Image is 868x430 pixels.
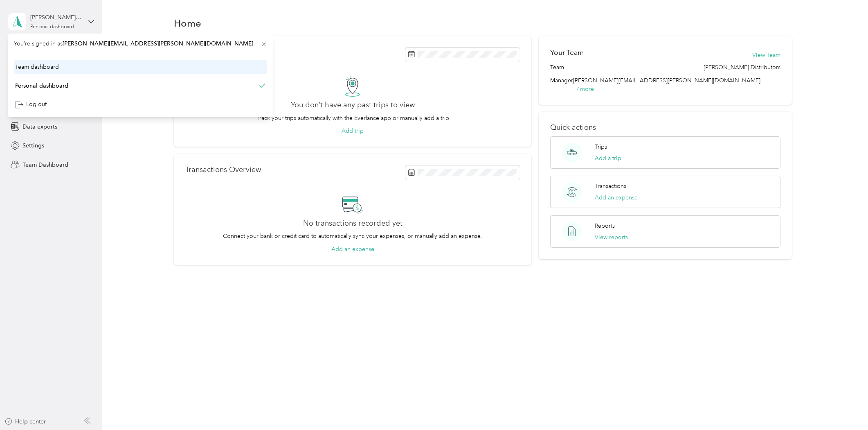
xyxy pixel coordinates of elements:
[15,81,68,90] div: Personal dashboard
[22,122,57,131] span: Data exports
[291,101,415,109] h2: You don’t have any past trips to view
[342,127,364,135] button: Add trip
[303,219,403,228] h2: No transactions recorded yet
[595,193,638,202] button: Add an expense
[595,143,607,151] p: Trips
[223,232,482,240] p: Connect your bank or credit card to automatically sync your expenses, or manually add an expense.
[752,51,780,59] button: View Team
[22,161,68,169] span: Team Dashboard
[550,63,564,72] span: Team
[22,141,44,150] span: Settings
[595,233,628,242] button: View reports
[595,222,615,230] p: Reports
[573,86,594,93] span: + 4 more
[15,100,47,109] div: Log out
[14,39,267,48] span: You’re signed in as
[822,384,868,430] iframe: Everlance-gr Chat Button Frame
[550,76,573,93] span: Manager
[4,417,46,426] button: Help center
[174,19,201,27] h1: Home
[550,123,781,132] p: Quick actions
[704,63,780,72] span: [PERSON_NAME] Distributors
[30,25,74,29] div: Personal dashboard
[550,48,584,58] h2: Your Team
[256,114,449,122] p: Track your trips automatically with the Everlance app or manually add a trip
[331,245,374,253] button: Add an expense
[30,13,81,22] div: [PERSON_NAME][EMAIL_ADDRESS][PERSON_NAME][DOMAIN_NAME]
[63,40,253,47] span: [PERSON_NAME][EMAIL_ADDRESS][PERSON_NAME][DOMAIN_NAME]
[595,182,626,190] p: Transactions
[595,154,621,163] button: Add a trip
[573,77,760,84] span: [PERSON_NAME][EMAIL_ADDRESS][PERSON_NAME][DOMAIN_NAME]
[15,63,59,71] div: Team dashboard
[185,165,261,174] p: Transactions Overview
